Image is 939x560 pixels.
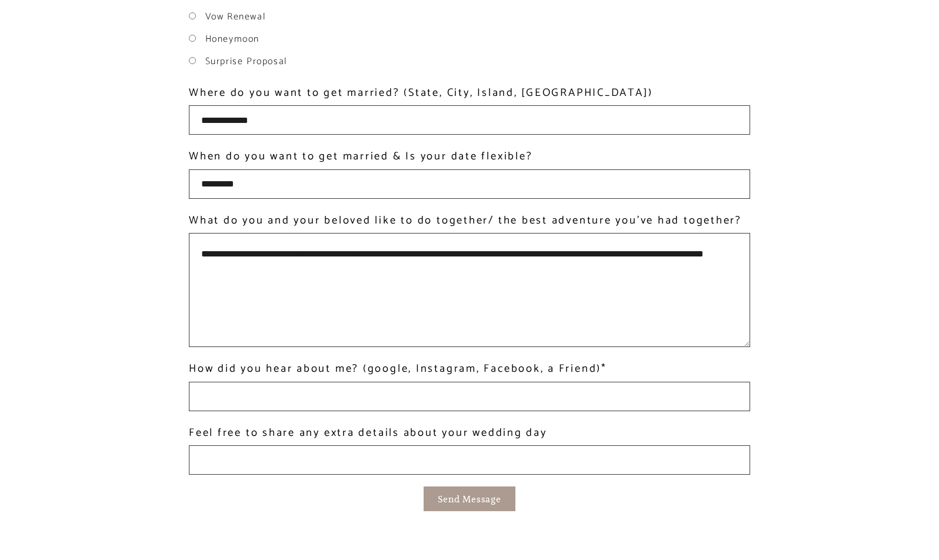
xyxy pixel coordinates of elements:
[205,54,287,69] label: Surprise Proposal
[424,486,515,511] button: Send Message
[189,212,742,230] label: What do you and your beloved like to do together/ the best adventure you've had together?
[189,84,652,102] label: Where do you want to get married? (State, City, Island, [GEOGRAPHIC_DATA])
[205,31,259,47] label: Honeymoon
[205,9,266,25] label: Vow Renewal
[189,148,532,166] label: When do you want to get married & Is your date flexible?
[189,424,547,442] label: Feel free to share any extra details about your wedding day
[438,493,501,505] span: Send Message
[189,360,607,378] label: How did you hear about me? (google, Instagram, Facebook, a Friend)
